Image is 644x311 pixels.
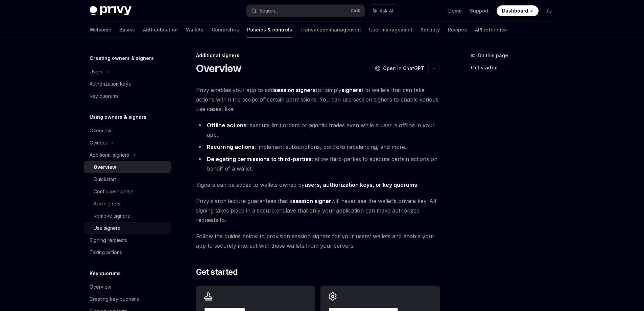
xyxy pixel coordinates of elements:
[300,22,361,38] a: Transaction management
[90,113,146,121] h5: Using owners & signers
[544,5,555,16] button: Toggle dark mode
[247,22,292,38] a: Policies & controls
[84,198,171,210] a: Add signers
[196,120,440,139] li: : execute limit orders or agentic trades even while a user is offline in your app.
[341,87,361,93] strong: signers
[84,173,171,185] a: Quickstart
[196,267,238,277] span: Get started
[186,22,204,38] a: Wallets
[196,142,440,152] li: : implement subscriptions, portfolio rebalancing, and more.
[84,161,171,173] a: Overview
[368,5,398,17] button: Ask AI
[84,281,171,293] a: Overview
[90,92,119,100] div: Key quorums
[380,7,393,14] span: Ask AI
[84,222,171,234] a: Use signers
[448,7,462,14] a: Demo
[84,293,171,305] a: Creating key quorums
[383,65,424,72] span: Open in ChatGPT
[90,295,139,303] div: Creating key quorums
[207,156,312,162] strong: Delegating permissions to third-parties
[84,185,171,198] a: Configure signers
[421,22,440,38] a: Security
[94,212,130,220] div: Remove signers
[196,180,440,190] span: Signers can be added to wallets owned by .
[90,127,111,135] div: Overview
[471,62,560,73] a: Get started
[84,90,171,102] a: Key quorums
[196,154,440,173] li: : allow third-parties to execute certain actions on behalf of a wallet.
[371,63,428,74] button: Open in ChatGPT
[448,22,467,38] a: Recipes
[90,68,102,76] div: Users
[90,54,154,62] h5: Creating owners & signers
[497,5,539,16] a: Dashboard
[143,22,178,38] a: Authentication
[94,187,134,196] div: Configure signers
[212,22,239,38] a: Connectors
[90,283,111,291] div: Overview
[207,143,255,150] strong: Recurring actions
[84,210,171,222] a: Remove signers
[90,139,107,147] div: Owners
[84,246,171,259] a: Taking actions
[119,22,135,38] a: Basics
[84,125,171,137] a: Overview
[90,6,132,16] img: dark logo
[90,236,127,244] div: Signing requests
[94,224,120,232] div: Use signers
[196,196,440,225] span: Privy’s architecture guarantees that a will never see the wallet’s private key. All signing takes...
[94,200,120,208] div: Add signers
[351,8,361,14] span: Ctrl K
[292,198,331,204] strong: session signer
[94,163,116,171] div: Overview
[90,151,129,159] div: Additional signers
[84,234,171,246] a: Signing requests
[246,5,365,17] button: Search...CtrlK
[274,87,316,93] strong: session signers
[475,22,507,38] a: API reference
[478,51,508,60] span: On this page
[90,22,111,38] a: Welcome
[196,85,440,114] span: Privy enables your app to add (or simply ) to wallets that can take actions within the scope of c...
[196,62,242,74] h1: Overview
[196,52,440,59] div: Additional signers
[90,80,131,88] div: Authorization keys
[502,7,528,14] span: Dashboard
[94,175,116,183] div: Quickstart
[305,181,417,188] a: users, authorization keys, or key quorums
[470,7,488,14] a: Support
[207,122,246,129] strong: Offline actions
[90,248,122,257] div: Taking actions
[259,7,278,15] div: Search...
[369,22,412,38] a: User management
[90,269,121,277] h5: Key quorums
[84,78,171,90] a: Authorization keys
[196,231,440,250] span: Follow the guides below to provision session signers for your users’ wallets and enable your app ...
